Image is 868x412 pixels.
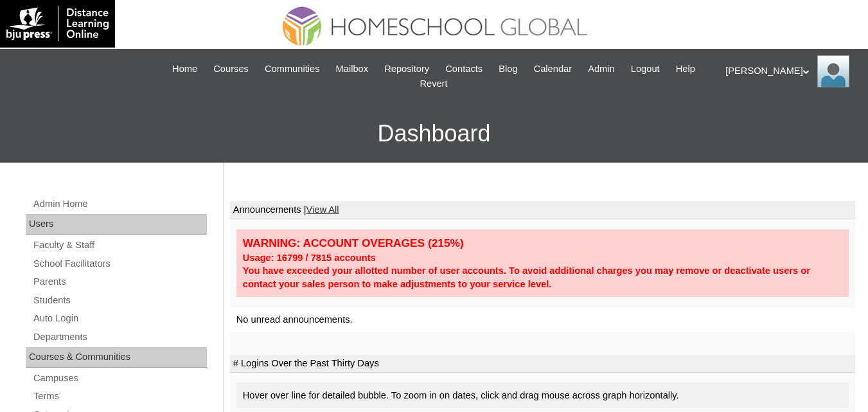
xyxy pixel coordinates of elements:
[413,76,454,91] a: Revert
[581,62,621,76] a: Admin
[243,253,376,263] strong: Usage: 16799 / 7815 accounts
[499,62,517,76] span: Blog
[230,201,855,219] td: Announcements |
[420,76,447,91] span: Revert
[6,6,109,41] img: logo-white.png
[230,308,855,332] td: No unread announcements.
[32,388,207,404] a: Terms
[32,196,207,212] a: Admin Home
[265,62,320,76] span: Communities
[243,236,842,251] div: WARNING: ACCOUNT OVERAGES (215%)
[336,62,369,76] span: Mailbox
[32,256,207,272] a: School Facilitators
[32,274,207,290] a: Parents
[6,105,862,163] h3: Dashboard
[207,62,255,76] a: Courses
[439,62,489,76] a: Contacts
[32,237,207,253] a: Faculty & Staff
[26,214,207,235] div: Users
[32,370,207,386] a: Campuses
[26,347,207,368] div: Courses & Communities
[492,62,524,76] a: Blog
[32,310,207,327] a: Auto Login
[32,292,207,309] a: Students
[306,204,339,215] a: View All
[527,62,578,76] a: Calendar
[378,62,436,76] a: Repository
[624,62,666,76] a: Logout
[817,55,849,87] img: Ariane Ebuen
[32,329,207,345] a: Departments
[166,62,204,76] a: Home
[258,62,326,76] a: Communities
[445,62,483,76] span: Contacts
[243,264,842,291] div: You have exceeded your allotted number of user accounts. To avoid additional charges you may remo...
[534,62,572,76] span: Calendar
[236,382,849,409] div: Hover over line for detailed bubble. To zoom in on dates, click and drag mouse across graph horiz...
[676,62,695,76] span: Help
[631,62,660,76] span: Logout
[669,62,702,76] a: Help
[588,62,615,76] span: Admin
[330,62,375,76] a: Mailbox
[384,62,429,76] span: Repository
[172,62,197,76] span: Home
[213,62,249,76] span: Courses
[230,355,855,373] td: # Logins Over the Past Thirty Days
[725,55,855,87] div: [PERSON_NAME]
